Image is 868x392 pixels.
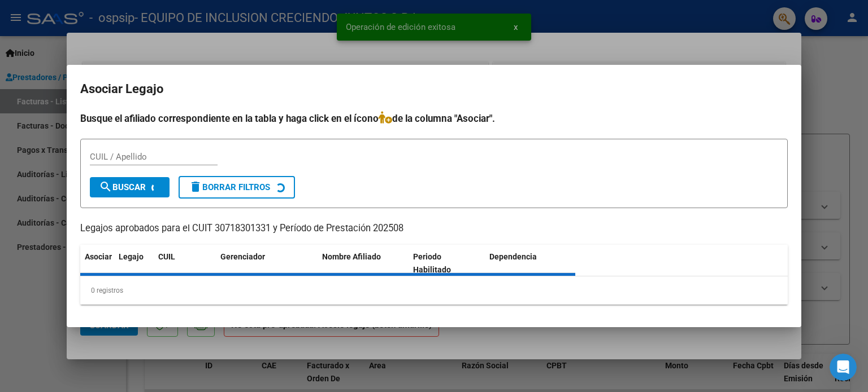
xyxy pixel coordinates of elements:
p: Legajos aprobados para el CUIT 30718301331 y Período de Prestación 202508 [80,222,788,236]
h4: Busque el afiliado correspondiente en la tabla y haga click en el ícono de la columna "Asociar". [80,111,788,126]
span: CUIL [158,252,175,261]
datatable-header-cell: Asociar [80,245,114,282]
button: Borrar Filtros [179,176,295,199]
span: Periodo Habilitado [413,252,451,274]
mat-icon: delete [189,180,202,193]
iframe: Intercom live chat [830,354,857,381]
button: Buscar [90,177,170,197]
span: Dependencia [489,252,537,261]
datatable-header-cell: CUIL [154,245,216,282]
div: 0 registros [80,276,788,305]
span: Borrar Filtros [189,182,270,192]
datatable-header-cell: Nombre Afiliado [318,245,409,282]
mat-icon: search [99,180,112,193]
datatable-header-cell: Gerenciador [216,245,318,282]
span: Asociar [85,252,112,261]
datatable-header-cell: Periodo Habilitado [409,245,485,282]
span: Gerenciador [220,252,265,261]
datatable-header-cell: Dependencia [485,245,576,282]
span: Buscar [99,182,146,192]
h2: Asociar Legajo [80,78,788,100]
span: Nombre Afiliado [322,252,381,261]
span: Legajo [119,252,144,261]
datatable-header-cell: Legajo [114,245,154,282]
